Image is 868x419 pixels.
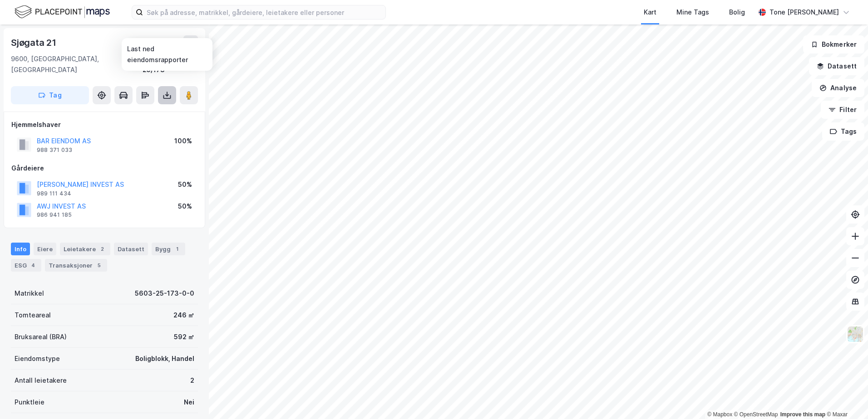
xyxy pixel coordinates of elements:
div: Hammerfest, 25/173 [143,54,198,75]
div: 5 [94,261,104,270]
iframe: Chat Widget [823,375,868,419]
div: Datasett [114,243,148,255]
div: 986 941 185 [37,211,72,219]
div: Bolig [729,7,745,18]
div: Sjøgata 21 [11,35,58,50]
button: Filter [821,101,864,119]
div: Tone [PERSON_NAME] [769,7,839,18]
button: Tags [822,122,864,141]
div: Boligblokk, Handel [135,353,194,364]
a: Mapbox [707,411,732,418]
div: Eiere [34,243,56,255]
div: Punktleie [15,397,44,408]
input: Søk på adresse, matrikkel, gårdeiere, leietakere eller personer [143,5,385,19]
div: 592 ㎡ [174,331,194,342]
div: Leietakere [60,243,110,255]
div: Matrikkel [15,288,44,299]
div: Transaksjoner [45,259,107,272]
div: 50% [178,201,192,212]
div: Kart [644,7,656,18]
div: 2 [98,244,107,253]
div: 5603-25-173-0-0 [135,288,194,299]
div: Gårdeiere [11,163,197,174]
a: OpenStreetMap [734,411,778,418]
button: Tag [11,86,89,104]
div: 50% [178,179,192,190]
button: Datasett [809,57,864,75]
div: 988 371 033 [37,146,72,154]
div: 1 [173,244,182,253]
div: ESG [11,259,41,272]
img: logo.f888ab2527a4732fd821a326f86c7f29.svg [15,4,110,20]
div: Bruksareal (BRA) [15,331,67,342]
div: 9600, [GEOGRAPHIC_DATA], [GEOGRAPHIC_DATA] [11,54,143,75]
div: 4 [29,261,38,270]
div: Info [11,243,30,255]
div: 2 [190,375,194,386]
div: Nei [184,397,194,408]
img: Z [847,326,864,343]
div: Eiendomstype [15,353,60,364]
div: Bygg [152,243,185,255]
button: Bokmerker [803,35,864,54]
div: Tomteareal [15,310,51,321]
div: Hjemmelshaver [11,119,197,130]
div: 246 ㎡ [173,310,194,321]
a: Improve this map [780,411,825,418]
div: Mine Tags [676,7,709,18]
div: 100% [174,136,192,146]
div: 989 111 434 [37,190,71,197]
div: Antall leietakere [15,375,67,386]
button: Analyse [812,79,864,97]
